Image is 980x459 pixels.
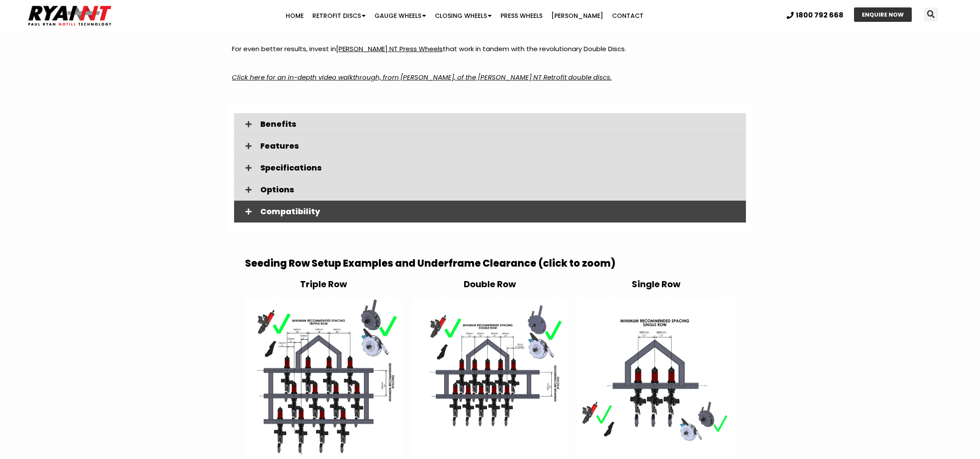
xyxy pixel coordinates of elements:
[411,298,569,456] img: RYAN NT Discs seeding row double diagram
[370,7,430,24] a: Gauge Wheels
[411,279,569,289] h4: Double Row
[260,208,739,216] span: Compatibility
[430,7,496,24] a: Closing Wheels
[924,7,938,21] div: Search
[260,164,739,172] span: Specifications
[496,7,547,24] a: Press Wheels
[260,142,739,150] span: Features
[232,73,612,82] a: Click here for an in-depth video walkthrough, from [PERSON_NAME], of the [PERSON_NAME] NT Retrofi...
[577,298,735,456] img: RYAN NT Discs seeding row single diagram
[281,7,308,24] a: Home
[308,7,370,24] a: Retrofit Discs
[862,12,904,17] span: ENQUIRE NOW
[336,44,443,53] a: [PERSON_NAME] NT Press Wheels
[260,120,739,128] span: Benefits
[796,12,843,19] span: 1800 792 668
[26,2,114,29] img: Ryan NT logo
[245,257,735,270] h2: Seeding Row Setup Examples and Underframe Clearance (click to zoom)
[787,12,843,19] a: 1800 792 668
[232,43,748,63] p: For even better results, invest in that work in tandem with the revolutionary Double Discs.
[260,186,739,194] span: Options
[245,298,402,456] img: RYAN NT Discs seeding row triple diagram
[190,7,739,24] nav: Menu
[547,7,608,24] a: [PERSON_NAME]
[245,279,402,289] h4: Triple Row
[608,7,648,24] a: Contact
[577,279,735,289] h4: Single Row
[854,7,912,22] a: ENQUIRE NOW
